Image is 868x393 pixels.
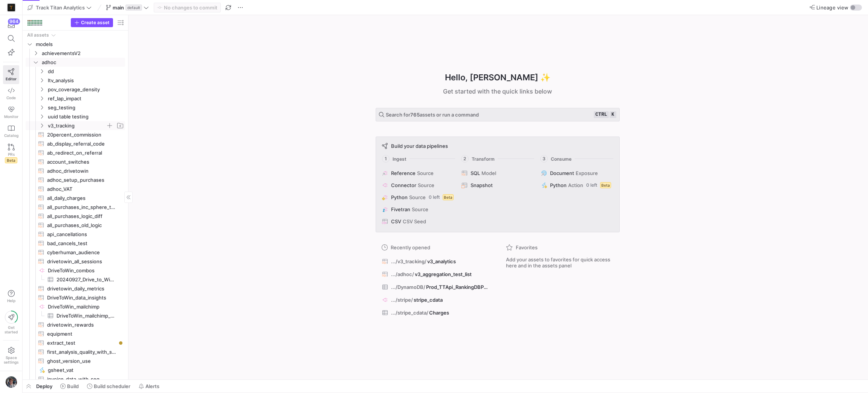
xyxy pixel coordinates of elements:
div: Press SPACE to select this row. [26,347,125,356]
span: Action [568,182,583,188]
div: Press SPACE to select this row. [26,266,125,275]
button: SQLModel [460,169,535,178]
div: Press SPACE to select this row. [26,257,125,266]
span: ab_display_referral_code​​​​​​​​​​ [47,140,116,148]
span: Source [418,182,434,188]
span: Document [550,170,574,176]
img: https://storage.googleapis.com/y42-prod-data-exchange/images/M4PIZmlr0LOyhR8acEy9Mp195vnbki1rrADR... [8,4,15,11]
span: Connector [391,182,416,188]
div: Press SPACE to select this row. [26,184,125,193]
div: Press SPACE to select this row. [26,166,125,175]
span: uuid table testing [48,112,124,121]
a: bad_cancels_test​​​​​​​​​​ [26,239,125,248]
button: .../v3_tracking/v3_analytics [380,256,491,266]
span: Model [481,170,496,176]
a: DriveToWin_combos​​​​​​​​ [26,266,125,275]
span: gsheet_vat​​​​​ [48,366,116,375]
div: Press SPACE to select this row. [26,112,125,121]
a: PRsBeta [3,141,19,166]
span: 0 left [586,183,597,188]
span: ltv_analysis [48,76,124,85]
span: DriveToWin_data_insights​​​​​​​​​​ [47,293,116,302]
a: drivetowin_daily_metrics​​​​​​​​​​ [26,284,125,293]
span: cyberhuman_audience​​​​​​​​​​ [47,248,116,257]
span: DriveToWin_combos​​​​​​​​ [48,266,124,275]
div: All assets [27,32,49,38]
span: Source [417,170,434,176]
button: Search for765assets or run a commandctrlk [376,108,620,121]
span: Catalog [4,133,18,138]
span: Get started [5,325,18,334]
a: 20240927_Drive_to_Win_Reward_Model_V001_Output_ordered_by_reward_amount​​​​​​​​​ [26,275,125,284]
button: .../stripe_cdata/Charges [380,308,491,318]
span: ab_redirect_on_referral​​​​​​​​​​ [47,149,116,157]
div: Press SPACE to select this row. [26,284,125,293]
span: CSV Seed [403,218,426,224]
a: drivetowin_rewards​​​​​​​​​​ [26,320,125,329]
span: all_purchases_old_logic​​​​​​​​​​ [47,221,116,230]
span: invoice_data_with_seg​​​​​​​​​​ [47,375,116,384]
a: ghost_version_use​​​​​​​​​​ [26,356,125,365]
strong: 765 [410,112,420,118]
button: Getstarted [3,308,19,337]
button: Help [3,287,19,306]
span: Source [412,206,428,212]
a: all_daily_charges​​​​​​​​​​ [26,193,125,203]
span: Search for assets or run a command [386,112,479,118]
span: Favorites [516,244,538,250]
a: DriveToWin_mailchimp​​​​​​​​ [26,302,125,311]
span: all_purchases_inc_sphere_tax​​​​​​​​​​ [47,203,116,212]
a: adhoc_drivetowin​​​​​​​​​​ [26,166,125,175]
span: Source [409,194,426,200]
div: Press SPACE to select this row. [26,203,125,212]
span: Lineage view [816,5,848,11]
span: Exposure [576,170,598,176]
span: ghost_version_use​​​​​​​​​​ [47,357,116,365]
a: Code [3,84,19,103]
div: Press SPACE to select this row. [26,67,125,76]
button: Build scheduler [84,380,134,393]
span: adhoc_setup_purchases​​​​​​​​​​ [47,176,116,184]
div: Get started with the quick links below [376,87,620,96]
span: 20percent_commission​​​​​​​​​​ [47,130,116,139]
span: equipment​​​​​​​​​​ [47,330,116,338]
h1: Hello, [PERSON_NAME] ✨ [445,71,550,84]
a: Editor [3,65,19,84]
span: adhoc_drivetowin​​​​​​​​​​ [47,167,116,175]
button: .../stripe/stripe_cdata [380,295,491,305]
div: Press SPACE to select this row. [26,103,125,112]
span: models [36,40,124,49]
span: SQL [471,170,480,176]
div: Press SPACE to select this row. [26,31,125,40]
span: api_cancellations​​​​​​​​​​ [47,230,116,239]
a: equipment​​​​​​​​​​ [26,329,125,338]
kbd: k [610,111,616,118]
span: .../stripe_cdata/ [391,310,428,316]
a: DriveToWin_mailchimp_data_sent​​​​​​​​​ [26,311,125,320]
div: Press SPACE to select this row. [26,302,125,311]
button: Alerts [135,380,163,393]
a: gsheet_vat​​​​​ [26,365,125,375]
span: Snapshot [471,182,493,188]
div: Press SPACE to select this row. [26,175,125,184]
button: https://lh3.googleusercontent.com/a/AEdFTp5zC-foZFgAndG80ezPFSJoLY2tP00FMcRVqbPJ=s96-c [3,374,19,390]
div: Press SPACE to select this row. [26,365,125,375]
span: drivetowin_rewards​​​​​​​​​​ [47,321,116,329]
span: Deploy [36,383,52,389]
span: stripe_cdata [414,297,443,303]
div: Press SPACE to select this row. [26,221,125,230]
div: Press SPACE to select this row. [26,49,125,58]
span: main [113,5,124,11]
a: Monitor [3,103,19,122]
span: Editor [6,77,17,81]
a: DriveToWin_data_insights​​​​​​​​​​ [26,293,125,302]
span: all_daily_charges​​​​​​​​​​ [47,194,116,203]
button: PythonAction0 leftBeta [539,181,614,190]
span: all_purchases_logic_diff​​​​​​​​​​ [47,212,116,221]
button: ReferenceSource [381,169,455,178]
span: v3_tracking [48,121,106,130]
div: Press SPACE to select this row. [26,375,125,384]
a: all_purchases_old_logic​​​​​​​​​​ [26,221,125,230]
div: Press SPACE to select this row. [26,85,125,94]
div: Press SPACE to select this row. [26,193,125,203]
